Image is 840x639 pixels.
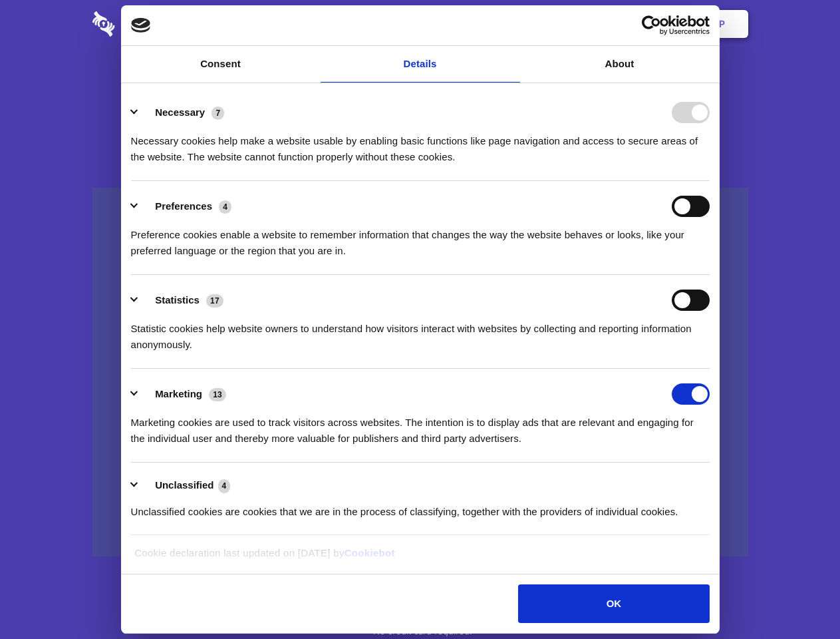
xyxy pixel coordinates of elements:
div: Cookie declaration last updated on [DATE] by [124,545,716,571]
span: 17 [206,294,223,308]
a: Wistia video thumbnail [92,188,748,557]
div: Necessary cookies help make a website usable by enabling basic functions like page navigation and... [131,123,710,165]
div: Unclassified cookies are cookies that we are in the process of classifying, together with the pro... [131,494,710,520]
img: logo [131,18,151,33]
span: 13 [209,388,226,401]
span: 7 [211,106,224,120]
label: Marketing [155,388,202,399]
span: 4 [218,479,231,493]
div: Preference cookies enable a website to remember information that changes the way the website beha... [131,217,710,259]
button: OK [518,584,709,623]
button: Marketing (13) [131,383,235,405]
a: Usercentrics Cookiebot - opens in a new window [593,15,710,35]
button: Preferences (4) [131,196,240,217]
a: Pricing [390,3,448,45]
h1: Eliminate Slack Data Loss. [92,60,748,108]
div: Marketing cookies are used to track visitors across websites. The intention is to display ads tha... [131,405,710,447]
a: Contact [539,3,601,45]
a: Details [321,46,520,83]
button: Necessary (7) [131,102,233,123]
label: Preferences [155,200,212,212]
h4: Auto-redaction of sensitive data, encrypted data sharing and self-destructing private chats. Shar... [92,121,748,165]
div: Statistic cookies help website owners to understand how visitors interact with websites by collec... [131,311,710,353]
button: Statistics (17) [131,290,232,311]
a: Cookiebot [345,547,395,558]
a: About [520,46,720,83]
button: Unclassified (4) [131,477,239,494]
label: Statistics [155,294,200,306]
a: Consent [121,46,321,83]
a: Login [603,3,661,45]
iframe: Drift Widget Chat Controller [773,572,824,623]
label: Necessary [155,106,205,118]
span: 4 [219,200,231,214]
img: logo-wordmark-white-trans-d4663122ce5f474addd5e946df7df03e33cb6a1c49d2221995e7729f52c070b2.svg [92,11,206,37]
